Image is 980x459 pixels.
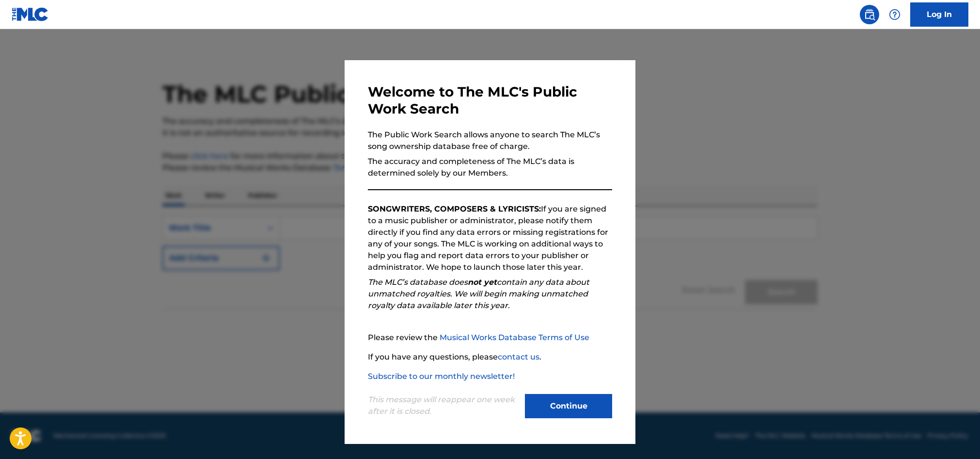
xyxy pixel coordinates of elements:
div: Help [885,5,904,24]
a: Log In [910,2,968,27]
a: Public Search [860,5,879,24]
p: Please review the [368,332,612,344]
p: If you have any questions, please . [368,351,612,363]
button: Continue [525,394,612,418]
img: search [864,9,875,20]
img: help [889,9,901,20]
p: This message will reappear one week after it is closed. [368,394,519,417]
strong: not yet [468,278,497,287]
a: contact us [498,352,539,361]
em: The MLC’s database does contain any data about unmatched royalties. We will begin making unmatche... [368,278,589,310]
p: If you are signed to a music publisher or administrator, please notify them directly if you find ... [368,203,612,273]
a: Musical Works Database Terms of Use [440,333,589,342]
strong: SONGWRITERS, COMPOSERS & LYRICISTS: [368,204,541,213]
p: The accuracy and completeness of The MLC’s data is determined solely by our Members. [368,156,612,179]
a: Subscribe to our monthly newsletter! [368,372,515,381]
p: The Public Work Search allows anyone to search The MLC’s song ownership database free of charge. [368,129,612,152]
img: MLC Logo [12,7,49,21]
h3: Welcome to The MLC's Public Work Search [368,83,612,117]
